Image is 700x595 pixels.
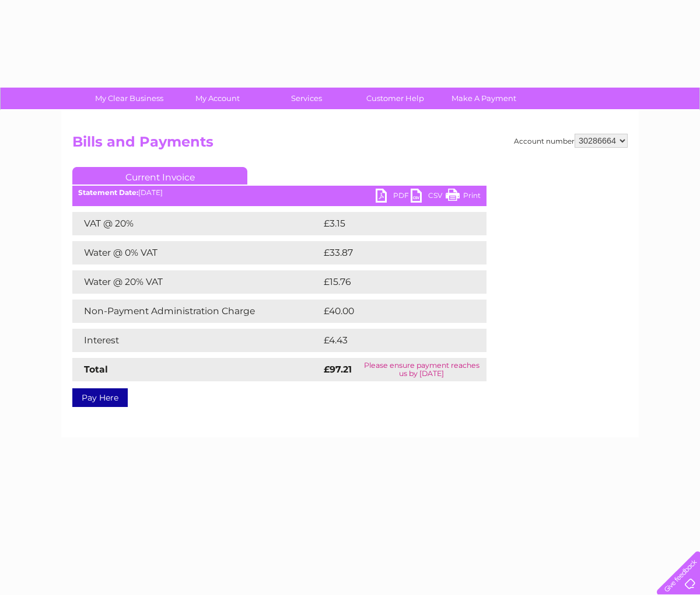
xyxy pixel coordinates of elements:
[72,134,628,156] h2: Bills and Payments
[321,212,457,235] td: £3.15
[170,88,266,109] a: My Account
[347,88,443,109] a: Customer Help
[84,364,108,375] strong: Total
[411,189,446,206] a: CSV
[258,88,355,109] a: Services
[376,189,411,206] a: PDF
[72,388,128,407] a: Pay Here
[321,329,459,352] td: £4.43
[72,212,321,235] td: VAT @ 20%
[72,167,247,185] a: Current Invoice
[72,300,321,323] td: Non-Payment Administration Charge
[357,358,487,381] td: Please ensure payment reaches us by [DATE]
[72,270,321,294] td: Water @ 20% VAT
[72,329,321,352] td: Interest
[514,134,628,148] div: Account number
[324,364,352,375] strong: £97.21
[321,300,464,323] td: £40.00
[321,270,462,294] td: £15.76
[446,189,481,206] a: Print
[436,88,532,109] a: Make A Payment
[81,88,177,109] a: My Clear Business
[72,189,487,197] div: [DATE]
[78,188,138,197] b: Statement Date:
[72,241,321,265] td: Water @ 0% VAT
[321,241,463,265] td: £33.87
